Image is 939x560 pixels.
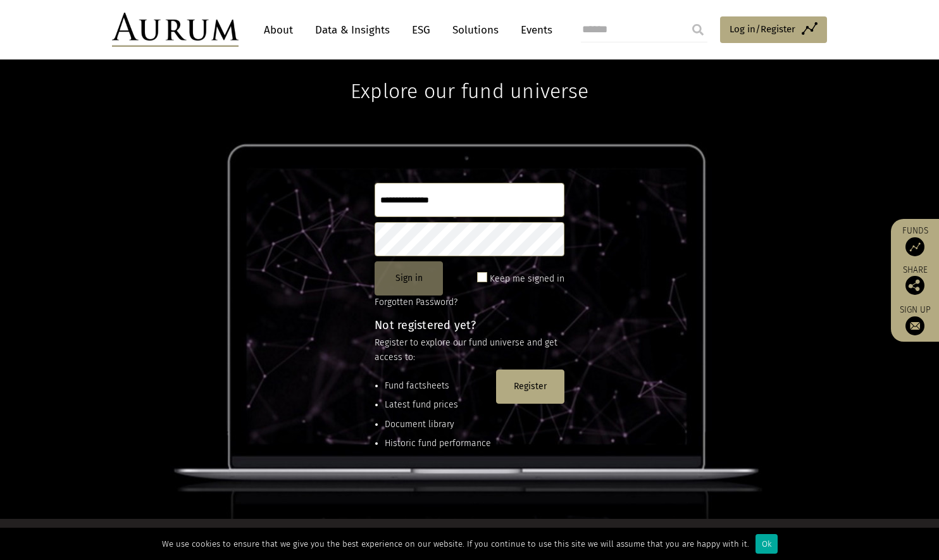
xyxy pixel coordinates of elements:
li: Historic fund performance [385,437,491,451]
a: Sign up [897,304,933,335]
h1: Explore our fund universe [351,41,588,103]
li: Fund factsheets [385,379,491,393]
button: Register [496,370,564,404]
a: Events [514,18,552,42]
a: About [258,18,299,42]
label: Keep me signed in [490,271,564,287]
div: Share [897,266,933,295]
a: Funds [897,225,933,256]
img: Aurum [112,13,239,47]
h4: Not registered yet? [375,320,564,331]
img: Share this post [905,276,924,295]
a: Data & Insights [309,18,396,42]
a: Forgotten Password? [375,297,457,308]
a: Solutions [446,18,505,42]
input: Submit [685,17,711,42]
a: Log in/Register [720,16,827,43]
a: ESG [406,18,437,42]
img: Sign up to our newsletter [905,316,924,335]
button: Sign in [375,261,443,296]
div: Ok [756,534,778,554]
span: Log in/Register [730,22,795,37]
p: Register to explore our fund universe and get access to: [375,336,564,364]
li: Document library [385,418,491,432]
img: Access Funds [905,237,924,256]
li: Latest fund prices [385,398,491,412]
